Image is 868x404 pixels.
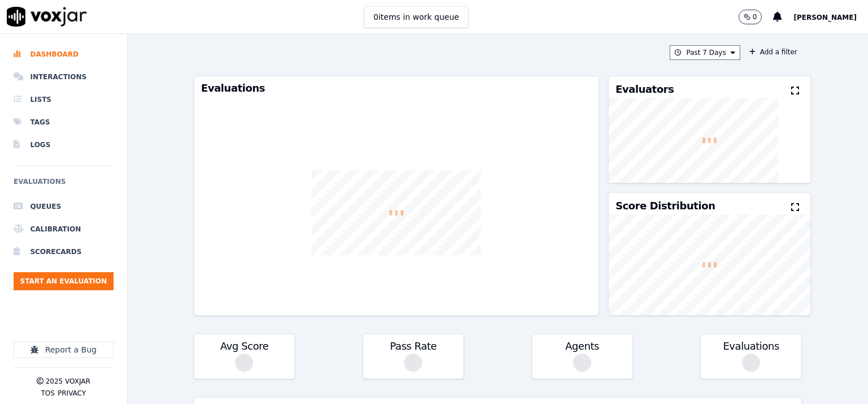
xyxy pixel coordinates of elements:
a: Tags [14,111,114,134]
h3: Avg Score [201,341,288,351]
a: Lists [14,88,114,111]
a: Queues [14,195,114,218]
button: 0 [739,10,774,24]
button: [PERSON_NAME] [793,10,868,24]
button: Add a filter [745,45,802,59]
button: 0items in work queue [364,6,469,28]
p: 0 [753,12,757,22]
span: [PERSON_NAME] [793,14,857,22]
a: Calibration [14,218,114,240]
h3: Evaluators [615,84,674,94]
button: Start an Evaluation [14,272,114,290]
a: Logs [14,134,114,156]
a: Interactions [14,66,114,88]
h3: Evaluations [708,341,794,351]
img: voxjar logo [7,7,87,27]
button: TOS [41,389,55,398]
button: 0 [739,10,762,24]
button: Past 7 Days [670,45,740,60]
button: Report a Bug [14,341,114,358]
h3: Score Distribution [615,201,715,211]
h3: Pass Rate [370,341,457,351]
p: 2025 Voxjar [46,377,90,386]
h3: Agents [539,341,626,351]
button: Privacy [58,389,86,398]
h3: Evaluations [201,83,592,93]
h6: Evaluations [14,175,114,195]
a: Scorecards [14,240,114,263]
a: Dashboard [14,43,114,66]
